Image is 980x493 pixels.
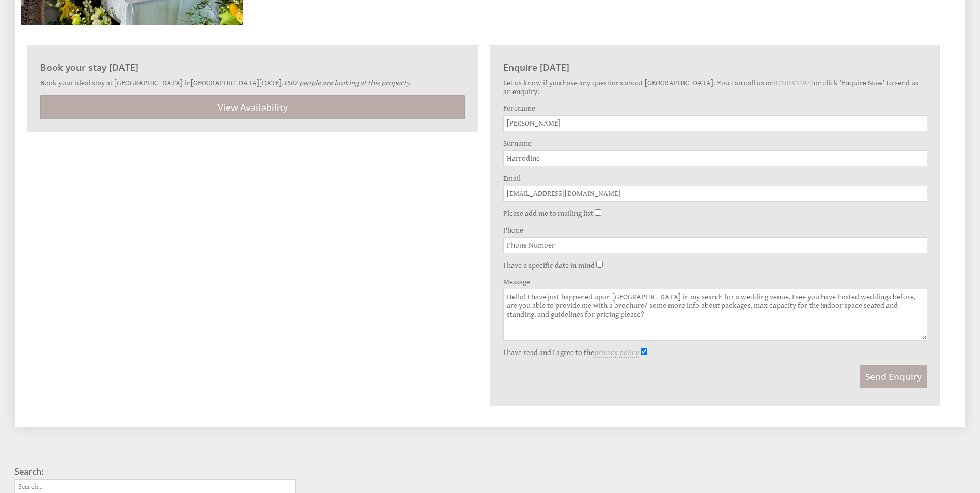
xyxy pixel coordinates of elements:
[14,466,296,477] h3: Search:
[503,139,928,148] label: Surname
[40,95,465,119] a: View Availability
[503,150,928,166] input: Surname
[503,174,928,183] label: Email
[503,104,928,113] label: Forename
[774,79,814,87] a: 07808931973
[40,61,465,73] h3: Book your stay [DATE]
[503,278,928,286] label: Message
[503,348,639,357] label: I have read and I agree to the
[503,115,928,131] input: Forename
[191,79,259,87] a: [GEOGRAPHIC_DATA]
[503,186,928,202] input: Email Address
[40,79,465,87] p: Book your ideal stay at [GEOGRAPHIC_DATA] in [DATE].
[594,348,639,358] a: privacy policy
[283,79,411,87] i: 1507 people are looking at this property.
[503,61,928,73] h3: Enquire [DATE]
[503,209,593,218] label: Please add me to mailing list
[503,261,595,270] label: I have a specific date in mind
[860,365,927,388] button: Send Enquiry
[503,79,928,96] p: Let us know if you have any questions about [GEOGRAPHIC_DATA]. You can call us on or click 'Enqui...
[503,237,928,253] input: Phone Number
[503,226,928,235] label: Phone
